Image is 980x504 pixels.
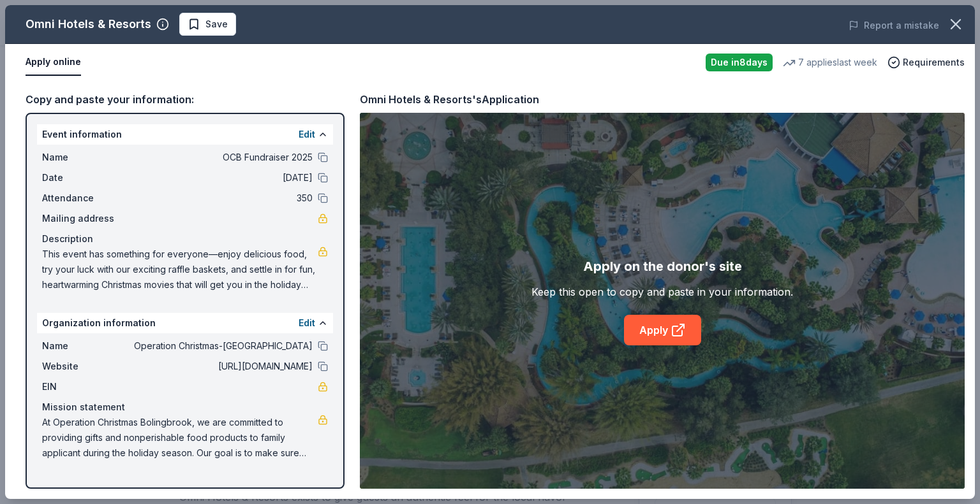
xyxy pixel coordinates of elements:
[42,170,128,185] span: Date
[128,338,313,354] span: Operation Christmas-[GEOGRAPHIC_DATA]
[42,415,318,461] span: At Operation Christmas Bolingbrook, we are committed to providing gifts and nonperishable food pr...
[26,14,151,34] div: Omni Hotels & Resorts
[783,55,877,70] div: 7 applies last week
[42,231,328,247] div: Description
[42,191,128,206] span: Attendance
[42,379,128,394] span: EIN
[205,17,228,32] span: Save
[42,150,128,165] span: Name
[128,150,313,165] span: OCB Fundraiser 2025
[128,170,313,185] span: [DATE]
[128,191,313,206] span: 350
[299,127,315,142] button: Edit
[360,91,539,108] div: Omni Hotels & Resorts's Application
[26,91,345,108] div: Copy and paste your information:
[42,247,318,292] span: This event has something for everyone—enjoy delicious food, try your luck with our exciting raffl...
[42,359,128,374] span: Website
[26,49,81,76] button: Apply online
[37,313,333,333] div: Organization information
[583,256,742,277] div: Apply on the donor's site
[42,400,328,415] div: Mission statement
[531,284,793,299] div: Keep this open to copy and paste in your information.
[37,124,333,145] div: Event information
[42,211,128,226] span: Mailing address
[299,315,315,331] button: Edit
[887,55,965,70] button: Requirements
[128,359,313,374] span: [URL][DOMAIN_NAME]
[849,18,939,33] button: Report a mistake
[706,54,773,71] div: Due in 8 days
[624,315,701,345] a: Apply
[903,55,965,70] span: Requirements
[42,338,128,354] span: Name
[179,13,236,36] button: Save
